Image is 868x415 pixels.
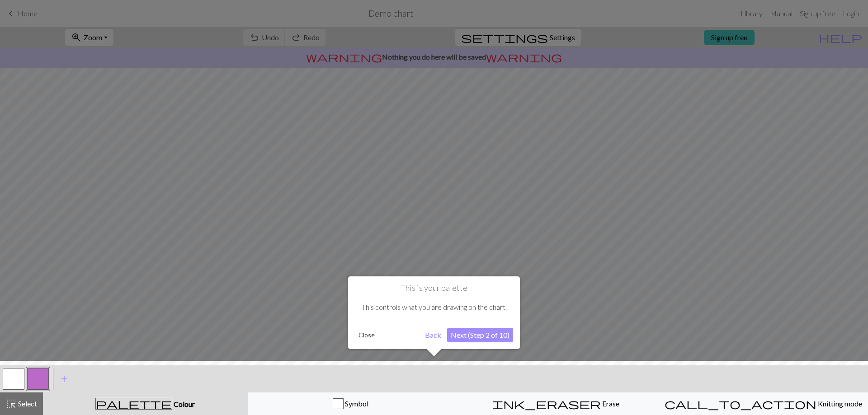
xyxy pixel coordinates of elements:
[355,283,513,293] h1: This is your palette
[447,328,513,342] button: Next (Step 2 of 10)
[348,276,520,349] div: This is your palette
[355,328,378,342] button: Close
[355,293,513,321] div: This controls what you are drawing on the chart.
[421,328,445,342] button: Back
